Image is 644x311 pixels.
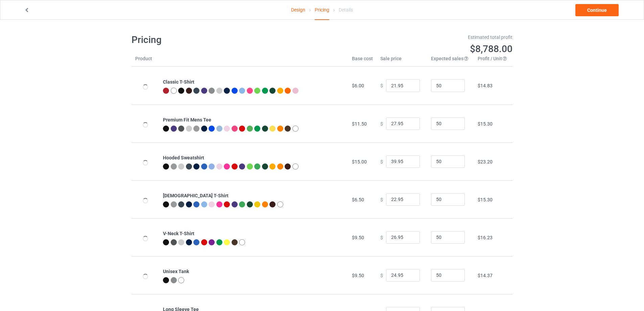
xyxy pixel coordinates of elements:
b: [DEMOGRAPHIC_DATA] T-Shirt [163,193,229,198]
h1: Pricing [132,34,317,46]
div: Estimated total profit [327,34,513,41]
th: Expected sales [427,55,474,67]
b: Classic T-Shirt [163,79,194,85]
b: V-Neck T-Shirt [163,231,194,236]
span: $15.30 [478,197,493,202]
span: $ [380,121,383,126]
span: $ [380,235,383,240]
span: $6.00 [352,83,364,88]
a: Continue [575,4,619,16]
th: Profit / Unit [474,55,512,67]
img: heather_texture.png [193,126,199,132]
span: $14.37 [478,273,493,278]
span: $23.20 [478,159,493,164]
img: heather_texture.png [209,88,215,94]
b: Unisex Tank [163,269,189,274]
span: $15.30 [478,121,493,127]
b: Premium Fit Mens Tee [163,117,211,123]
span: $ [380,272,383,278]
span: $11.50 [352,121,367,127]
th: Product [132,55,159,67]
span: $9.50 [352,273,364,278]
div: Details [339,0,353,19]
span: $6.50 [352,197,364,202]
b: Hooded Sweatshirt [163,155,204,160]
span: $ [380,197,383,202]
span: $15.00 [352,159,367,164]
div: Pricing [315,0,329,20]
span: $ [380,159,383,164]
span: $16.23 [478,235,493,240]
span: $9.50 [352,235,364,240]
span: $14.83 [478,83,493,88]
th: Sale price [377,55,427,67]
a: Design [291,0,305,19]
span: $8,788.00 [470,43,512,54]
img: heather_texture.png [171,277,177,283]
span: $ [380,83,383,88]
th: Base cost [348,55,377,67]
